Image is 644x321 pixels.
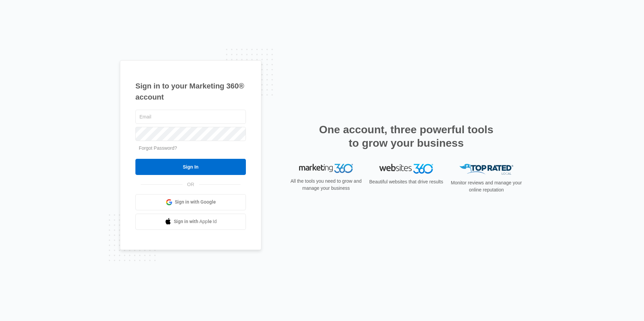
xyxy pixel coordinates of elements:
[135,159,246,175] input: Sign In
[317,123,495,150] h2: One account, three powerful tools to grow your business
[175,199,216,206] span: Sign in with Google
[135,110,246,124] input: Email
[379,164,433,174] img: Websites 360
[135,80,246,103] h1: Sign in to your Marketing 360® account
[288,178,364,192] p: All the tools you need to grow and manage your business
[368,178,444,185] p: Beautiful websites that drive results
[449,179,524,193] p: Monitor reviews and manage your online reputation
[135,214,246,230] a: Sign in with Apple Id
[174,218,217,225] span: Sign in with Apple Id
[459,164,513,175] img: Top Rated Local
[139,145,177,151] a: Forgot Password?
[299,164,353,173] img: Marketing 360
[183,181,199,188] span: OR
[135,194,246,210] a: Sign in with Google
